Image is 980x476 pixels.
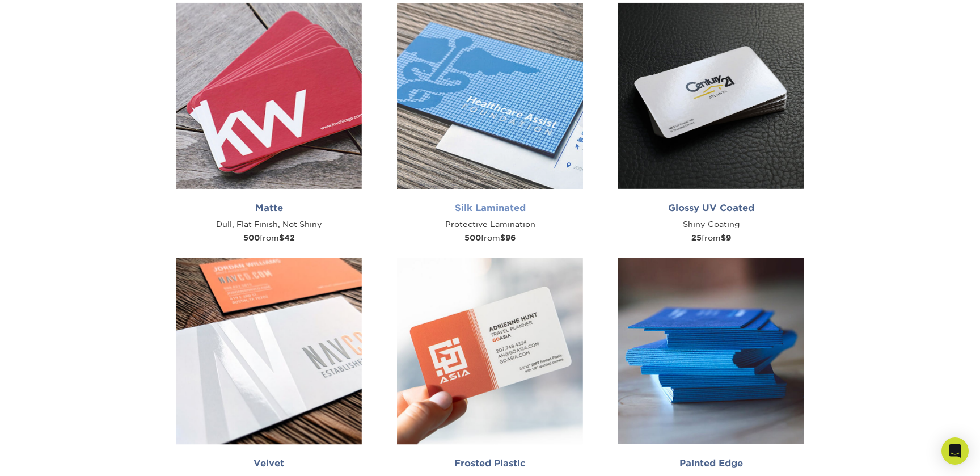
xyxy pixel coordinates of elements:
img: Matte Business Cards [176,3,362,189]
div: Protective Lamination [397,218,583,245]
h2: Painted Edge [618,458,804,469]
span: $ [279,233,284,242]
span: 9 [726,233,731,242]
span: from [691,233,731,242]
h2: Velvet [176,458,362,469]
a: Silk Laminated Protective Lamination 500from$96 [388,3,592,245]
b: 500 [464,233,481,242]
a: Glossy UV Coated Shiny Coating 25from$9 [609,3,813,245]
img: Painted Edge Business Cards [618,258,804,444]
b: 500 [243,233,260,242]
a: Matte Dull, Flat Finish, Not Shiny 500from$42 [167,3,371,245]
h2: Frosted Plastic [397,458,583,469]
img: Frosted Plastic Business Cards [397,258,583,444]
div: Open Intercom Messenger [941,437,969,465]
span: from [464,233,516,242]
span: $ [721,233,726,242]
h2: Silk Laminated [397,203,583,213]
span: 42 [284,233,295,242]
div: Dull, Flat Finish, Not Shiny [176,218,362,245]
div: Shiny Coating [618,218,804,245]
span: 96 [505,233,516,242]
span: from [243,233,295,242]
img: Raised UV or Foil Business Cards [618,3,804,189]
h2: Glossy UV Coated [618,203,804,213]
h2: Matte [176,203,362,213]
span: $ [500,233,505,242]
b: 25 [691,233,702,242]
img: Velvet Business Cards [176,258,362,444]
img: Silk Laminated Business Cards [397,3,583,189]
